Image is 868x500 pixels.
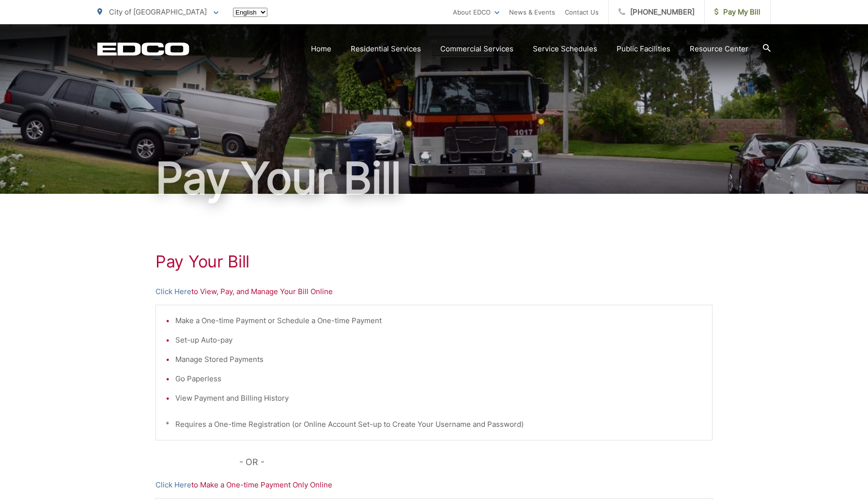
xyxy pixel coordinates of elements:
h1: Pay Your Bill [97,154,771,203]
span: Pay My Bill [714,6,760,18]
a: About EDCO [453,6,499,18]
li: Manage Stored Payments [175,354,702,365]
h1: Pay Your Bill [155,252,713,271]
a: Resource Center [690,43,748,55]
a: News & Events [509,6,555,18]
p: * Requires a One-time Registration (or Online Account Set-up to Create Your Username and Password) [166,419,702,430]
a: EDCD logo. Return to the homepage. [97,42,189,56]
li: View Payment and Billing History [175,392,702,404]
a: Residential Services [351,43,421,55]
li: Make a One-time Payment or Schedule a One-time Payment [175,315,702,327]
a: Service Schedules [533,43,597,55]
a: Home [311,43,331,55]
a: Public Facilities [617,43,670,55]
p: - OR - [239,455,713,469]
a: Click Here [155,286,191,297]
a: Contact Us [565,6,599,18]
li: Go Paperless [175,373,702,385]
p: to View, Pay, and Manage Your Bill Online [155,286,713,297]
a: Click Here [155,479,191,491]
span: City of [GEOGRAPHIC_DATA] [109,7,207,16]
p: to Make a One-time Payment Only Online [155,479,713,491]
a: Commercial Services [440,43,513,55]
select: Select a language [233,8,267,17]
li: Set-up Auto-pay [175,334,702,346]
